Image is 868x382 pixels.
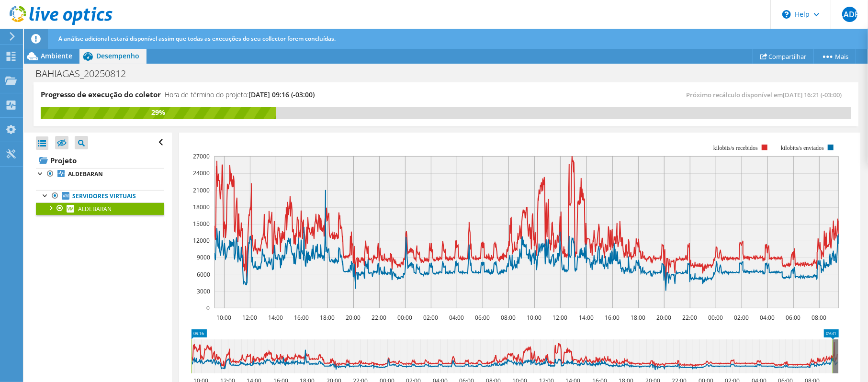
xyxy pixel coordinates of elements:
text: 0 [206,304,210,312]
text: 02:00 [734,314,749,322]
text: 9000 [197,253,210,261]
h1: BAHIAGAS_20250812 [31,68,141,79]
text: 16:00 [294,314,309,322]
span: ALDEBARAN [78,205,112,213]
text: 21000 [193,186,210,194]
span: Desempenho [96,51,139,60]
text: kilobits/s recebidos [713,145,758,151]
text: 08:00 [501,314,516,322]
text: 10:00 [216,314,231,322]
text: 06:00 [475,314,490,322]
text: 04:00 [449,314,464,322]
a: Compartilhar [753,49,814,64]
text: 14:00 [579,314,594,322]
b: ALDEBARAN [68,170,103,178]
span: [DATE] 09:16 (-03:00) [248,90,315,99]
text: kilobits/s enviados [781,145,824,151]
text: 06:00 [786,314,800,322]
a: ALDEBARAN [36,202,164,215]
text: 16:00 [605,314,620,322]
h4: Hora de término do projeto: [165,90,315,100]
a: ALDEBARAN [36,168,164,180]
span: Próximo recálculo disponível em [686,90,846,99]
text: 12:00 [552,314,567,322]
a: Servidores virtuais [36,190,164,202]
text: 3000 [197,287,210,295]
span: [DATE] 16:21 (-03:00) [783,90,842,99]
span: Ambiente [41,51,72,60]
text: 08:00 [812,314,826,322]
span: A análise adicional estará disponível assim que todas as execuções do seu collector forem concluí... [58,34,336,43]
text: 10:00 [527,314,541,322]
text: 22:00 [682,314,697,322]
text: 00:00 [708,314,723,322]
text: 22:00 [372,314,386,322]
text: 12000 [193,236,210,245]
text: 15000 [193,220,210,228]
text: 24000 [193,169,210,177]
svg: \n [782,10,791,19]
text: 14:00 [268,314,283,322]
text: 02:00 [423,314,438,322]
text: 18:00 [320,314,335,322]
text: 27000 [193,152,210,160]
text: 12:00 [242,314,257,322]
text: 00:00 [397,314,412,322]
text: 18000 [193,203,210,211]
text: 18:00 [631,314,645,322]
span: LADP [842,7,857,22]
a: Projeto [36,153,164,168]
div: 29% [41,107,276,118]
text: 6000 [197,270,210,279]
text: 20:00 [656,314,671,322]
text: 20:00 [346,314,361,322]
a: Mais [813,49,856,64]
text: 04:00 [760,314,775,322]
